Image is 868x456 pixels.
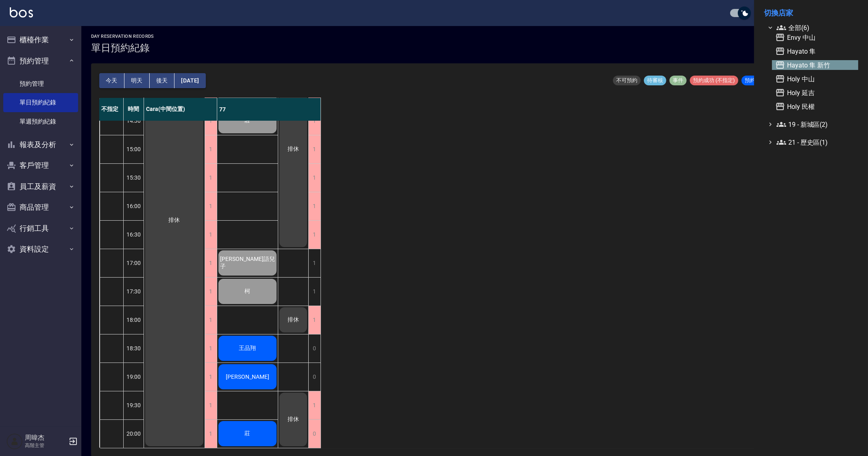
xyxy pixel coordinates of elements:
[775,88,855,98] span: Holy 延吉
[775,74,855,84] span: Holy 中山
[775,33,855,42] span: Envy 中山
[776,23,855,33] span: 全部(6)
[775,46,855,56] span: Hayato 隼
[775,60,855,70] span: Hayato 隼 新竹
[775,102,855,111] span: Holy 民權
[776,119,855,129] span: 19 - 新城區(2)
[764,3,858,23] li: 切換店家
[776,137,855,147] span: 21 - 歷史區(1)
